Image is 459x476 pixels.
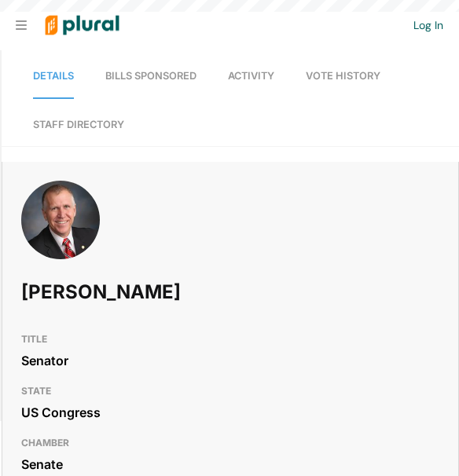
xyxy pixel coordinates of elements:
[21,330,439,349] h3: TITLE
[21,401,439,424] div: US Congress
[21,452,439,476] div: Senate
[33,103,124,146] a: Staff Directory
[33,54,74,99] a: Details
[413,18,443,32] a: Log In
[306,54,380,99] a: Vote History
[21,434,439,452] h3: CHAMBER
[21,382,439,401] h3: STATE
[21,181,100,276] img: Headshot of Thom Tillis
[228,70,274,82] span: Activity
[21,349,439,372] div: Senator
[306,70,380,82] span: Vote History
[105,54,196,99] a: Bills Sponsored
[228,54,274,99] a: Activity
[33,1,131,50] img: Logo for Plural
[105,70,196,82] span: Bills Sponsored
[21,269,272,316] h1: [PERSON_NAME]
[33,70,74,82] span: Details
